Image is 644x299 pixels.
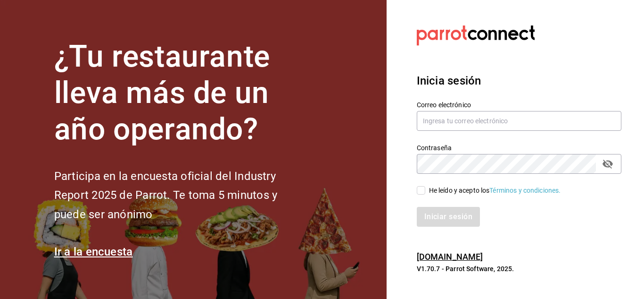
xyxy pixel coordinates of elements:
h1: ¿Tu restaurante lleva más de un año operando? [54,39,309,147]
label: Contraseña [417,145,621,151]
label: Correo electrónico [417,102,621,108]
a: Ir a la encuesta [54,245,133,258]
h2: Participa en la encuesta oficial del Industry Report 2025 de Parrot. Te toma 5 minutos y puede se... [54,167,309,224]
a: [DOMAIN_NAME] [417,252,483,262]
div: He leído y acepto los [429,186,561,196]
p: V1.70.7 - Parrot Software, 2025. [417,264,621,273]
input: Ingresa tu correo electrónico [417,111,621,131]
h3: Inicia sesión [417,72,621,89]
button: passwordField [600,156,616,172]
a: Términos y condiciones. [489,187,561,194]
